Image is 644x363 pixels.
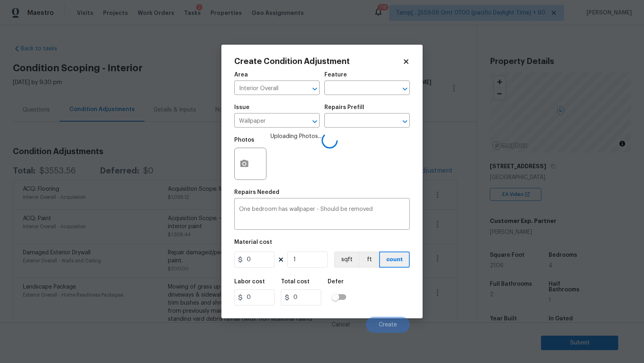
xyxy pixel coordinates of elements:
button: ft [359,252,379,268]
span: Create [379,322,397,328]
h5: Total cost [281,279,310,285]
h5: Issue [234,105,250,110]
h5: Repairs Prefill [324,105,364,110]
h5: Labor cost [234,279,265,285]
button: count [379,252,410,268]
button: Open [399,83,411,95]
button: Cancel [319,317,363,333]
h5: Area [234,72,248,78]
h5: Defer [328,279,344,285]
h5: Feature [324,72,347,78]
button: sqft [334,252,359,268]
button: Create [366,317,410,333]
span: Cancel [332,322,350,328]
h2: Create Condition Adjustment [234,58,402,66]
button: Open [309,83,320,95]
